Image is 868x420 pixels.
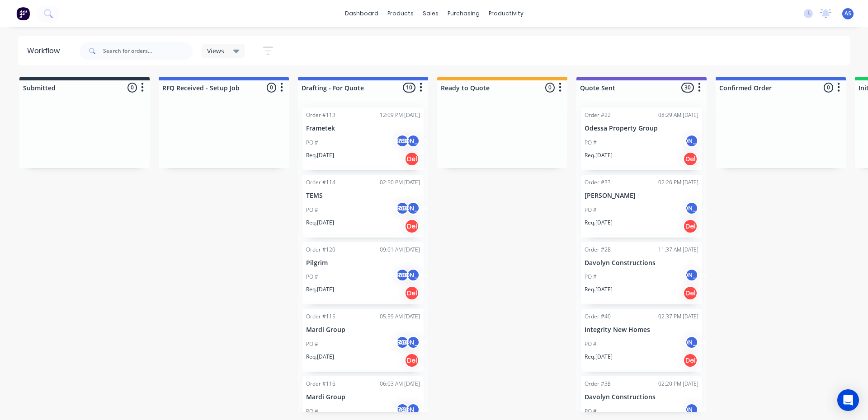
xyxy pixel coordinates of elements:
[306,380,335,388] div: Order #116
[585,219,613,227] p: Req. [DATE]
[585,353,613,361] p: Req. [DATE]
[585,125,698,132] p: Odessa Property Group
[585,393,698,401] p: Davolyn Constructions
[658,111,698,119] div: 08:29 AM [DATE]
[302,242,424,305] div: Order #12009:01 AM [DATE]PilgrimPO #AS[PERSON_NAME]Req.[DATE]Del
[306,273,318,281] p: PO #
[405,219,419,233] div: Del
[585,178,611,187] div: Order #33
[585,151,613,159] p: Req. [DATE]
[658,313,698,321] div: 02:37 PM [DATE]
[103,42,193,60] input: Search for orders...
[405,353,419,368] div: Del
[302,107,424,170] div: Order #11312:09 PM [DATE]FrametekPO #AS[PERSON_NAME]Req.[DATE]Del
[484,7,528,20] div: productivity
[16,7,30,20] img: Factory
[585,326,698,334] p: Integrity New Homes
[405,286,419,300] div: Del
[658,178,698,187] div: 02:26 PM [DATE]
[443,7,484,20] div: purchasing
[585,139,597,147] p: PO #
[685,134,698,148] div: [PERSON_NAME]
[207,46,224,56] span: Views
[306,285,334,294] p: Req. [DATE]
[585,206,597,214] p: PO #
[658,380,698,388] div: 02:20 PM [DATE]
[585,285,613,294] p: Req. [DATE]
[406,403,420,416] div: [PERSON_NAME]
[306,246,335,254] div: Order #120
[380,313,420,321] div: 05:59 AM [DATE]
[581,175,702,238] div: Order #3302:26 PM [DATE][PERSON_NAME]PO #[PERSON_NAME]Req.[DATE]Del
[306,259,420,267] p: Pilgrim
[302,309,424,372] div: Order #11505:59 AM [DATE]Mardi GroupPO #AS[PERSON_NAME]Req.[DATE]Del
[683,353,698,368] div: Del
[27,46,64,56] div: Workflow
[396,134,409,148] div: AS
[585,246,611,254] div: Order #28
[380,246,420,254] div: 09:01 AM [DATE]
[306,192,420,200] p: TEMS
[396,201,409,215] div: AS
[585,313,611,321] div: Order #40
[396,336,409,349] div: AS
[306,139,318,147] p: PO #
[585,407,597,415] p: PO #
[306,407,318,415] p: PO #
[585,380,611,388] div: Order #38
[418,7,443,20] div: sales
[585,111,611,119] div: Order #22
[683,219,698,233] div: Del
[306,151,334,159] p: Req. [DATE]
[306,178,335,187] div: Order #114
[406,201,420,215] div: [PERSON_NAME]
[844,9,851,18] span: AS
[396,268,409,282] div: AS
[306,125,420,132] p: Frametek
[306,340,318,348] p: PO #
[685,201,698,215] div: [PERSON_NAME]
[383,7,418,20] div: products
[306,326,420,334] p: Mardi Group
[581,309,702,372] div: Order #4002:37 PM [DATE]Integrity New HomesPO #[PERSON_NAME]Req.[DATE]Del
[685,268,698,282] div: [PERSON_NAME]
[585,192,698,200] p: [PERSON_NAME]
[380,178,420,187] div: 02:50 PM [DATE]
[406,268,420,282] div: [PERSON_NAME]
[683,286,698,300] div: Del
[581,107,702,170] div: Order #2208:29 AM [DATE]Odessa Property GroupPO #[PERSON_NAME]Req.[DATE]Del
[585,273,597,281] p: PO #
[340,7,383,20] a: dashboard
[306,206,318,214] p: PO #
[302,175,424,238] div: Order #11402:50 PM [DATE]TEMSPO #AS[PERSON_NAME]Req.[DATE]Del
[685,403,698,416] div: [PERSON_NAME]
[658,246,698,254] div: 11:37 AM [DATE]
[306,219,334,227] p: Req. [DATE]
[306,353,334,361] p: Req. [DATE]
[585,259,698,267] p: Davolyn Constructions
[306,111,335,119] div: Order #113
[581,242,702,305] div: Order #2811:37 AM [DATE]Davolyn ConstructionsPO #[PERSON_NAME]Req.[DATE]Del
[683,152,698,166] div: Del
[306,393,420,401] p: Mardi Group
[406,134,420,148] div: [PERSON_NAME]
[306,313,335,321] div: Order #115
[406,336,420,349] div: [PERSON_NAME]
[405,152,419,166] div: Del
[380,380,420,388] div: 06:03 AM [DATE]
[585,340,597,348] p: PO #
[837,389,859,411] div: Open Intercom Messenger
[396,403,409,416] div: AS
[685,336,698,349] div: [PERSON_NAME]
[380,111,420,119] div: 12:09 PM [DATE]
